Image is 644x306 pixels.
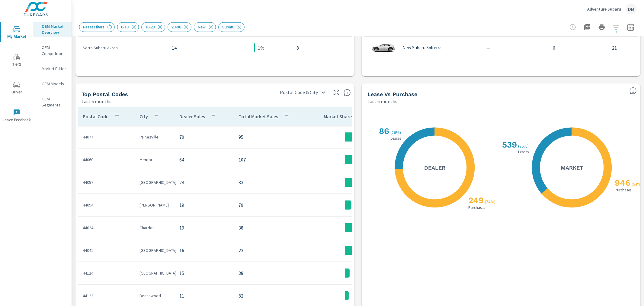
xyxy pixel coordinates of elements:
[83,157,130,163] p: 44060
[324,113,352,119] p: Market Share
[625,21,637,33] button: Select Date Range
[83,247,130,253] p: 44041
[2,109,31,124] span: Leave Feedback
[239,292,303,299] p: 82
[33,79,72,88] div: OEM Models
[139,247,170,253] p: [GEOGRAPHIC_DATA]
[42,66,67,72] p: Market Editor
[179,113,205,119] p: Dealer Sales
[614,178,630,188] h2: 946
[117,25,132,29] span: 0-10
[258,44,264,51] p: 1%
[277,87,329,98] div: Postal Code & City
[33,43,72,58] div: OEM Competitors
[2,53,31,68] span: Tier2
[83,45,162,51] p: Serra Subaru Akron
[179,179,229,186] p: 24
[344,89,351,96] span: Top Postal Codes shows you how you rank, in terms of sales, to other dealerships in your market. ...
[596,21,608,33] button: Print Report
[79,25,108,29] span: Reset Filters
[239,247,303,254] p: 23
[79,22,115,32] div: Reset Filters
[82,91,128,97] h5: Top Postal Codes
[117,22,139,32] div: 0-10
[368,91,418,97] h5: Lease vs Purchase
[33,22,72,37] div: OEM Market Overview
[83,113,108,119] p: Postal Code
[139,157,170,163] p: Mentor
[194,25,209,29] span: New
[33,94,72,109] div: OEM Segments
[42,44,67,57] p: OEM Competitors
[587,6,621,12] p: Adventure Subaru
[218,22,245,32] div: Subaru
[139,179,170,185] p: [GEOGRAPHIC_DATA]
[610,21,622,33] button: Apply Filters
[179,224,229,231] p: 19
[581,21,593,33] button: "Export Report to PDF"
[33,64,72,73] div: Market Editor
[371,39,396,57] img: glamour
[83,134,130,140] p: 44077
[83,202,130,208] p: 44094
[467,195,484,205] h2: 249
[485,199,497,204] p: ( 74% )
[194,22,216,32] div: New
[390,130,402,135] p: ( 26% )
[139,134,170,140] p: Painesville
[332,88,341,97] button: Make Fullscreen
[487,44,543,51] p: —
[371,61,396,80] img: glamour
[239,156,303,163] p: 107
[389,136,402,140] p: Leases
[141,22,165,32] div: 10-20
[518,143,530,149] p: ( 36% )
[239,201,303,209] p: 79
[2,25,31,40] span: My Market
[42,23,67,35] p: OEM Market Overview
[239,179,303,186] p: 33
[168,25,185,29] span: 20-30
[403,45,442,50] p: New Subaru Solterra
[179,133,229,141] p: 70
[42,96,67,108] p: OEM Segments
[2,81,31,96] span: Driver
[82,98,111,105] p: Last 6 months
[179,156,229,163] p: 64
[179,269,229,277] p: 15
[239,133,303,141] p: 95
[0,18,33,129] div: nav menu
[297,44,347,51] p: 8
[517,150,530,154] p: Leases
[239,113,278,119] p: Total Market Sales
[139,225,170,231] p: Chardon
[83,270,130,276] p: 44124
[179,201,229,209] p: 19
[142,25,159,29] span: 10-20
[368,98,398,105] p: Last 6 months
[378,126,389,136] h2: 86
[239,269,303,277] p: 88
[501,140,517,150] h2: 539
[219,25,238,29] span: Subaru
[626,4,637,15] div: DM
[467,206,486,210] p: Purchases
[139,270,170,276] p: [GEOGRAPHIC_DATA]
[630,87,637,94] span: Understand how shoppers are deciding to purchase vehicles. Sales data is based off market registr...
[42,81,67,87] p: OEM Models
[83,225,130,231] p: 44024
[614,188,633,192] p: Purchases
[83,179,130,185] p: 44057
[139,113,148,119] p: City
[352,292,361,299] p: 13%
[172,44,212,51] p: 14
[561,164,583,171] h5: Market
[139,293,170,299] p: Beachwood
[83,293,130,299] p: 44122
[139,202,170,208] p: [PERSON_NAME]
[553,44,603,51] p: 6
[239,224,303,231] p: 38
[168,22,191,32] div: 20-30
[424,164,445,171] h5: Dealer
[179,292,229,299] p: 11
